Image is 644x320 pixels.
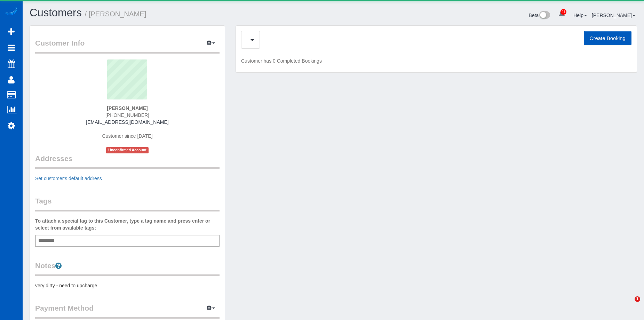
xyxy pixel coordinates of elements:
[86,119,168,125] a: [EMAIL_ADDRESS][DOMAIN_NAME]
[635,296,640,302] span: 1
[620,296,637,313] iframe: Intercom live chat
[529,13,550,18] a: Beta
[35,217,220,231] label: To attach a special tag to this Customer, type a tag name and press enter or select from availabl...
[105,112,149,118] span: [PHONE_NUMBER]
[555,7,569,22] a: 42
[539,11,550,20] img: New interface
[106,147,149,153] span: Unconfirmed Account
[85,10,146,18] small: / [PERSON_NAME]
[35,196,220,211] legend: Tags
[35,282,220,289] pre: very dirty - need to upcharge
[35,38,220,54] legend: Customer Info
[35,176,102,181] a: Set customer's default address
[592,13,635,18] a: [PERSON_NAME]
[573,13,587,18] a: Help
[4,7,18,17] img: Automaid Logo
[102,133,152,139] span: Customer since [DATE]
[30,7,82,19] a: Customers
[584,31,631,46] button: Create Booking
[35,261,220,276] legend: Notes
[35,303,220,319] legend: Payment Method
[107,105,148,111] strong: [PERSON_NAME]
[241,57,631,64] p: Customer has 0 Completed Bookings
[560,9,566,15] span: 42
